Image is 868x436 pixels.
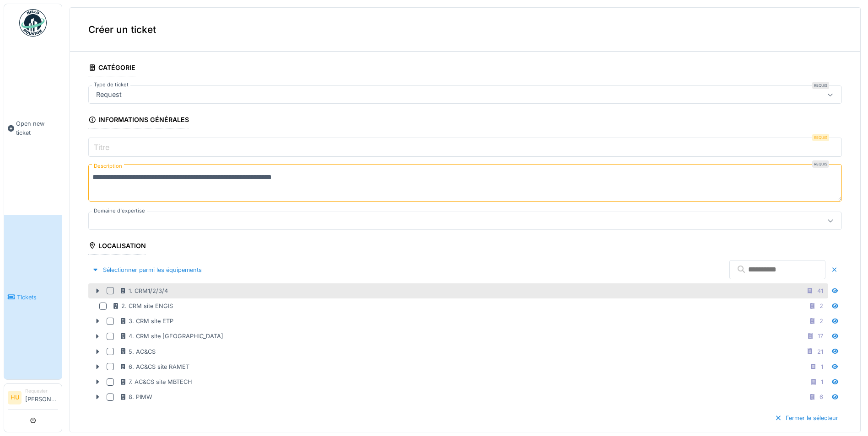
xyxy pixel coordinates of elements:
[819,317,823,325] div: 2
[92,142,111,153] label: Titre
[16,119,58,137] span: Open new ticket
[92,90,125,100] div: Request
[821,378,823,386] div: 1
[119,332,223,340] div: 4. CRM site [GEOGRAPHIC_DATA]
[17,293,58,302] span: Tickets
[119,362,189,371] div: 6. AC&CS site RAMET
[819,302,823,310] div: 2
[812,160,829,168] div: Requis
[119,347,156,356] div: 5. AC&CS
[8,388,58,409] a: HU Requester[PERSON_NAME]
[88,113,189,128] div: Informations générales
[771,412,842,424] div: Fermer le sélecteur
[119,287,168,295] div: 1. CRM1/2/3/4
[812,82,829,89] div: Requis
[70,8,860,52] div: Créer un ticket
[818,332,823,340] div: 17
[8,391,22,404] li: HU
[4,42,62,215] a: Open new ticket
[88,264,205,276] div: Sélectionner parmi les équipements
[119,378,192,386] div: 7. AC&CS site MBTECH
[92,160,124,172] label: Description
[4,215,62,379] a: Tickets
[817,287,823,295] div: 41
[88,61,135,76] div: Catégorie
[25,388,58,407] li: [PERSON_NAME]
[19,9,47,37] img: Badge_color-CXgf-gQk.svg
[25,388,58,394] div: Requester
[819,393,823,401] div: 6
[119,393,152,401] div: 8. PIMW
[92,81,130,89] label: Type de ticket
[821,362,823,371] div: 1
[112,302,173,310] div: 2. CRM site ENGIS
[119,317,173,325] div: 3. CRM site ETP
[92,207,147,215] label: Domaine d'expertise
[817,347,823,356] div: 21
[812,134,829,141] div: Requis
[88,239,146,255] div: Localisation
